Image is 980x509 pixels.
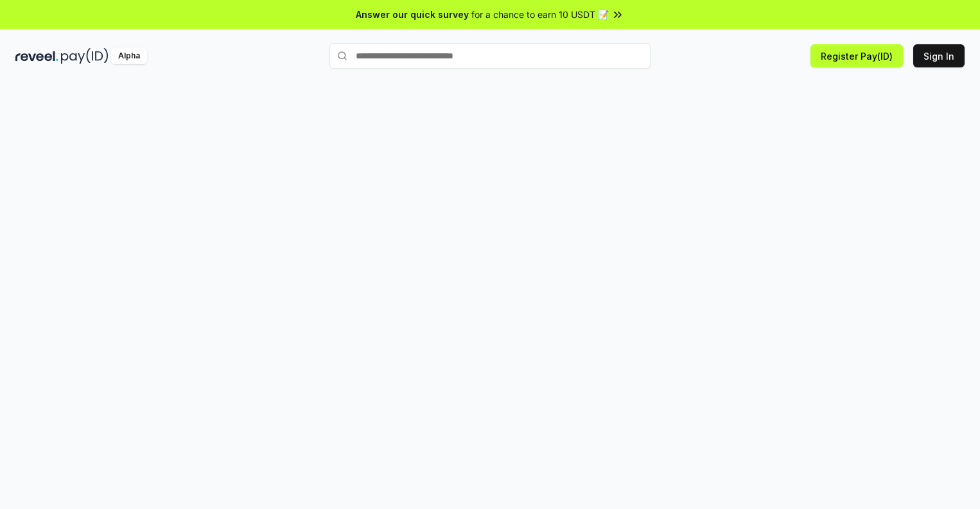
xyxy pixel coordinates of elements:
[356,8,469,21] span: Answer our quick survey
[913,44,965,67] button: Sign In
[810,44,903,67] button: Register Pay(ID)
[111,48,147,64] div: Alpha
[471,8,609,21] span: for a chance to earn 10 USDT 📝
[15,48,58,64] img: reveel_dark
[61,48,109,64] img: pay_id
